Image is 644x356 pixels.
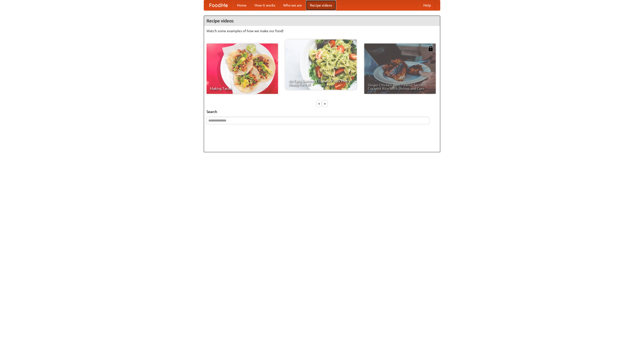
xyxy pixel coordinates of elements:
a: Home [233,0,251,10]
a: Who we are [279,0,306,10]
span: An Easy, Summery Tomato Pasta That's Ready for Fall [289,79,353,86]
div: » [323,100,327,107]
h5: Search [207,109,437,114]
img: 483408.png [428,46,433,51]
a: How it works [251,0,279,10]
a: FoodMe [204,0,233,10]
a: An Easy, Summery Tomato Pasta That's Ready for Fall [285,39,357,90]
p: Watch some examples of how we make our food! [207,28,437,33]
a: Recipe videos [306,0,336,10]
h4: Recipe videos [204,16,440,26]
a: Making Tacos [207,44,278,94]
span: Making Tacos [210,87,274,90]
a: Help [419,0,435,10]
div: « [317,100,321,107]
